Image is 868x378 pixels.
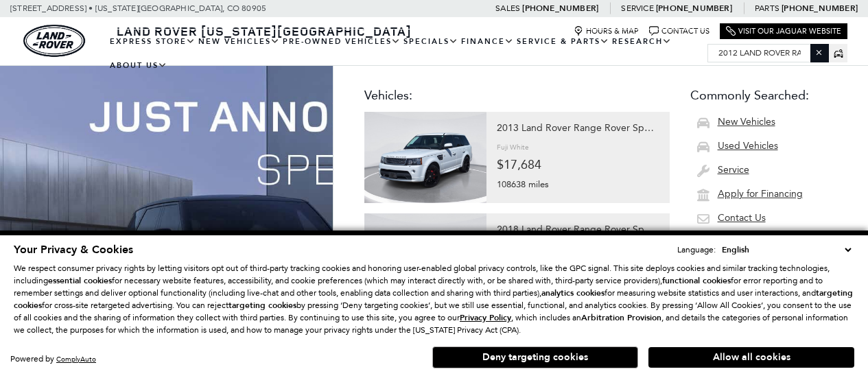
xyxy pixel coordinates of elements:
u: Privacy Policy [460,312,511,323]
strong: targeting cookies [228,300,296,311]
span: Sales [495,3,520,13]
button: Deny targeting cookies [432,346,638,368]
div: Language: [677,246,716,254]
span: Parts [755,3,779,13]
span: Service [621,3,653,13]
a: ComplyAuto [56,355,96,364]
a: Service & Parts [515,29,611,54]
img: Land Rover [23,25,85,57]
a: Finance [460,29,515,54]
a: Specials [402,29,460,54]
a: New Vehicles [197,29,281,54]
a: Contact Us [690,208,832,228]
strong: analytics cookies [541,287,605,298]
div: $17,684 [497,156,659,173]
div: 2013 Land Rover Range Rover Sport [497,119,659,138]
img: fa7f2a303c24e834d6f61e8cafa48c95.jpg [364,112,486,203]
a: 2018 Land Rover Range Rover SportHSEWhite$31,68929339 miles [364,213,670,305]
small: HSE [657,225,672,235]
a: [STREET_ADDRESS] • [US_STATE][GEOGRAPHIC_DATA], CO 80905 [10,3,266,13]
a: New Vehicles [690,112,832,132]
span: Service [718,164,749,176]
a: Visit Our Jaguar Website [726,26,841,36]
a: Privacy Policy [460,313,511,322]
a: [PHONE_NUMBER] [522,3,598,14]
strong: essential cookies [48,275,112,286]
div: 2018 Land Rover Range Rover Sport [497,220,659,239]
a: Hours & Map [574,26,639,36]
span: Apply for Financing [718,188,803,200]
strong: Arbitration Provision [581,312,661,323]
a: About Us [108,54,169,78]
span: Contact Us [718,212,766,224]
a: Apply for Financing [690,184,832,204]
select: Language Select [718,243,854,257]
a: Used Vehicles [690,136,832,156]
a: Land Rover [US_STATE][GEOGRAPHIC_DATA] [108,23,420,39]
a: Contact Us [649,26,709,36]
a: land-rover [23,25,85,57]
a: Pre-Owned Vehicles [281,29,402,54]
span: Land Rover [US_STATE][GEOGRAPHIC_DATA] [117,23,412,39]
span: Used Vehicles [718,140,778,152]
div: Vehicles: [364,86,670,108]
span: New Vehicles [718,116,775,128]
a: [PHONE_NUMBER] [782,3,858,14]
div: Commonly Searched: [690,86,832,108]
nav: Main Navigation [108,29,707,78]
a: EXPRESS STORE [108,29,197,54]
img: 7850d4e638f0d8e4d60fd54c958262c2.jpg [364,213,486,305]
p: We respect consumer privacy rights by letting visitors opt out of third-party tracking cookies an... [14,262,854,336]
div: Powered by [10,355,96,364]
a: Research [611,29,673,54]
div: Previous [41,228,69,270]
input: Search [708,45,828,61]
strong: functional cookies [662,275,731,286]
button: Allow all cookies [648,347,854,368]
small: Supercharged [657,123,709,133]
div: 108638 miles [497,173,659,193]
a: 2013 Land Rover Range Rover SportSuperchargedFuji White$17,684108638 miles [364,112,670,203]
button: Close the search field [810,44,828,61]
a: Service [690,160,832,180]
a: [PHONE_NUMBER] [656,3,732,14]
span: Your Privacy & Cookies [14,242,133,257]
div: Fuji White [497,138,529,156]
